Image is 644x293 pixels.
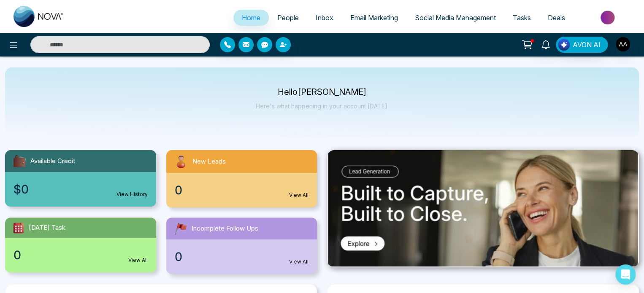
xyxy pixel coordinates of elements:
img: todayTask.svg [12,221,25,234]
span: Available Credit [30,156,75,166]
a: Home [233,10,269,26]
span: People [277,13,299,22]
button: AVON AI [556,37,608,53]
a: View History [116,191,148,198]
img: newLeads.svg [173,153,189,169]
img: followUps.svg [173,221,188,236]
a: Deals [539,10,574,26]
img: availableCredit.svg [12,153,27,169]
span: Social Media Management [415,13,496,22]
span: [DATE] Task [29,223,65,233]
img: . [328,150,638,266]
span: 0 [175,181,182,199]
span: 0 [175,248,182,266]
a: Inbox [307,10,342,26]
img: Nova CRM Logo [14,6,64,27]
span: Email Marketing [350,13,398,22]
a: Email Marketing [342,10,406,26]
a: View All [289,191,308,199]
a: View All [289,258,308,266]
a: Incomplete Follow Ups0View All [161,218,322,274]
span: New Leads [192,157,226,167]
div: Open Intercom Messenger [615,264,636,285]
span: 0 [14,246,21,264]
span: AVON AI [573,40,601,50]
span: Deals [548,13,565,22]
span: Incomplete Follow Ups [192,224,258,234]
a: View All [128,256,148,264]
p: Hello [PERSON_NAME] [256,89,389,96]
span: Inbox [316,13,333,22]
a: Tasks [504,10,539,26]
p: Here's what happening in your account [DATE]. [256,102,389,110]
a: Social Media Management [406,10,504,26]
span: $0 [14,180,29,198]
span: Tasks [513,13,531,22]
span: Home [242,13,260,22]
a: People [269,10,307,26]
a: New Leads0View All [161,150,322,207]
img: Lead Flow [558,39,570,51]
img: Market-place.gif [578,8,639,27]
img: User Avatar [616,37,630,51]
